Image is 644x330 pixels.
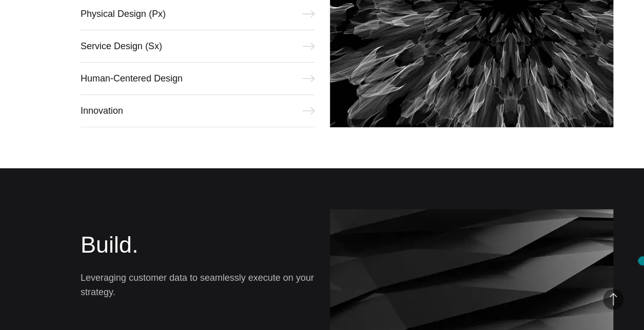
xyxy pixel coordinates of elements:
h2: Build. [80,230,314,260]
a: Service Design (Sx) [80,30,314,63]
a: Human-Centered Design [80,62,314,95]
button: Back to Top [603,289,624,310]
a: Innovation [80,94,314,127]
p: Leveraging customer data to seamlessly execute on your strategy. [80,271,314,299]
